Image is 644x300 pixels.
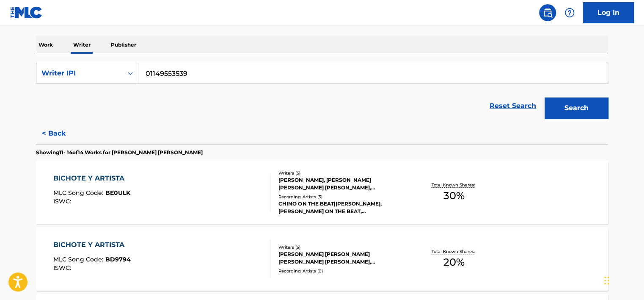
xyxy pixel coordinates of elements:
span: BD9794 [105,256,131,263]
div: Help [561,4,578,21]
img: search [542,8,553,18]
div: Writers ( 5 ) [278,244,406,250]
a: Reset Search [485,97,540,115]
span: 30 % [443,188,465,203]
p: Writer [71,36,93,54]
div: Drag [604,268,609,293]
img: MLC Logo [10,6,43,19]
div: Recording Artists ( 5 ) [278,194,406,200]
span: ISWC : [53,197,73,205]
p: Work [36,36,55,54]
p: Total Known Shares: [431,182,476,188]
p: Publisher [108,36,139,54]
span: ISWC : [53,264,73,272]
span: 20 % [443,255,465,270]
a: BICHOTE Y ARTISTAMLC Song Code:BD9794ISWC:Writers (5)[PERSON_NAME] [PERSON_NAME] [PERSON_NAME] [P... [36,227,608,291]
span: MLC Song Code : [53,189,105,197]
div: Writers ( 5 ) [278,170,406,176]
iframe: Chat Widget [602,259,644,300]
p: Total Known Shares: [431,248,476,255]
span: BE0ULK [105,189,130,197]
div: Writer IPI [41,68,118,78]
a: Log In [583,2,634,23]
form: Search Form [36,63,608,123]
div: BICHOTE Y ARTISTA [53,240,131,250]
div: Recording Artists ( 0 ) [278,268,406,274]
a: Public Search [539,4,556,21]
div: CHINO ON THE BEAT|[PERSON_NAME], [PERSON_NAME] ON THE BEAT, [PERSON_NAME], CHINO ON THE BEAT, [PE... [278,200,406,215]
img: help [564,8,575,18]
div: BICHOTE Y ARTISTA [53,173,130,183]
button: < Back [36,123,87,144]
a: BICHOTE Y ARTISTAMLC Song Code:BE0ULKISWC:Writers (5)[PERSON_NAME], [PERSON_NAME] [PERSON_NAME] [... [36,161,608,224]
div: [PERSON_NAME], [PERSON_NAME] [PERSON_NAME] [PERSON_NAME], [PERSON_NAME] [PERSON_NAME] [PERSON_NAM... [278,176,406,192]
p: Showing 11 - 14 of 14 Works for [PERSON_NAME] [PERSON_NAME] [36,149,203,156]
button: Search [545,97,608,119]
div: [PERSON_NAME] [PERSON_NAME] [PERSON_NAME] [PERSON_NAME], [PERSON_NAME] [PERSON_NAME] [PERSON_NAME... [278,250,406,266]
span: MLC Song Code : [53,256,105,263]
